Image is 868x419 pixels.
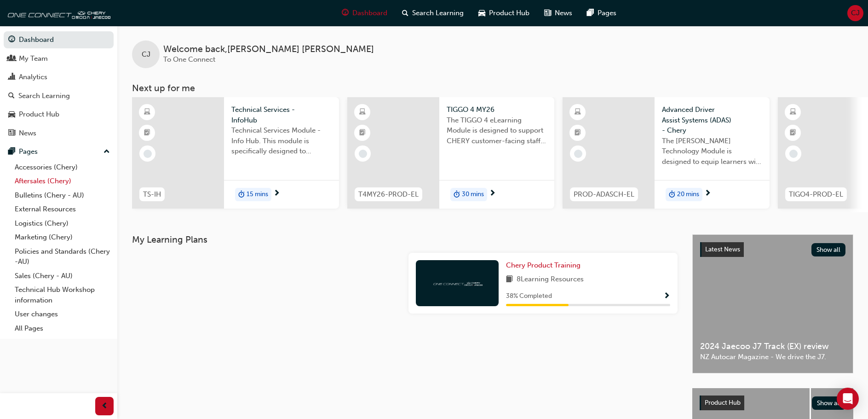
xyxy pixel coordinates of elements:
[598,8,616,18] span: Pages
[163,44,374,55] span: Welcome back , [PERSON_NAME] [PERSON_NAME]
[352,8,387,18] span: Dashboard
[575,106,581,118] span: learningResourceType_ELEARNING-icon
[395,4,471,23] a: search-iconSearch Learning
[132,234,678,245] h3: My Learning Plans
[790,106,796,118] span: learningResourceType_ELEARNING-icon
[5,4,110,22] img: oneconnect
[537,4,580,23] a: news-iconNews
[517,274,584,285] span: 8 Learning Resources
[700,341,845,352] span: 2024 Jaecoo J7 Track (EX) review
[117,83,868,93] h3: Next up for me
[11,230,114,244] a: Marketing (Chery)
[11,188,114,203] a: Bulletins (Chery - AU)
[580,4,624,23] a: pages-iconPages
[412,8,464,18] span: Search Learning
[273,190,280,198] span: next-icon
[4,143,114,160] button: Pages
[144,106,150,118] span: learningResourceType_ELEARNING-icon
[359,106,366,118] span: learningResourceType_ELEARNING-icon
[103,146,110,158] span: up-icon
[11,283,114,307] a: Technical Hub Workshop information
[544,7,551,19] span: news-icon
[11,321,114,336] a: All Pages
[790,127,796,139] span: booktick-icon
[132,97,339,209] a: TS-IHTechnical Services - InfoHubTechnical Services Module - Info Hub. This module is specificall...
[789,150,798,158] span: learningRecordVerb_NONE-icon
[851,8,860,18] span: CJ
[142,49,150,60] span: CJ
[812,396,846,410] button: Show all
[489,8,529,18] span: Product Hub
[4,69,114,86] a: Analytics
[478,7,485,19] span: car-icon
[19,146,38,157] div: Pages
[447,105,547,115] span: TIGGO 4 MY26
[231,105,332,125] span: Technical Services - InfoHub
[402,7,408,19] span: search-icon
[574,189,634,200] span: PROD-ADASCH-EL
[11,307,114,321] a: User changes
[506,291,552,302] span: 38 % Completed
[11,269,114,283] a: Sales (Chery - AU)
[669,189,675,201] span: duration-icon
[8,73,15,81] span: chart-icon
[462,189,484,200] span: 30 mins
[358,189,419,200] span: T4MY26-PROD-EL
[700,396,846,410] a: Product HubShow all
[144,150,152,158] span: learningRecordVerb_NONE-icon
[19,53,48,64] div: My Team
[489,190,496,198] span: next-icon
[563,97,770,209] a: PROD-ADASCH-ELAdvanced Driver Assist Systems (ADAS) - CheryThe [PERSON_NAME] Technology Module is...
[11,174,114,188] a: Aftersales (Chery)
[506,274,513,285] span: book-icon
[575,127,581,139] span: booktick-icon
[700,352,845,362] span: NZ Autocar Magazine - We drive the J7.
[4,125,114,142] a: News
[692,234,853,373] a: Latest NewsShow all2024 Jaecoo J7 Track (EX) reviewNZ Autocar Magazine - We drive the J7.
[11,160,114,175] a: Accessories (Chery)
[663,292,670,301] span: Show Progress
[231,125,332,157] span: Technical Services Module - Info Hub. This module is specifically designed to address the require...
[454,189,460,201] span: duration-icon
[705,399,741,407] span: Product Hub
[19,72,47,82] div: Analytics
[704,190,711,198] span: next-icon
[432,279,483,287] img: oneconnect
[811,243,846,256] button: Show all
[471,4,537,23] a: car-iconProduct Hub
[143,189,161,200] span: TS-IH
[334,4,395,23] a: guage-iconDashboard
[506,261,581,269] span: Chery Product Training
[662,136,762,167] span: The [PERSON_NAME] Technology Module is designed to equip learners with essential knowledge about ...
[11,244,114,269] a: Policies and Standards (Chery -AU)
[238,189,245,201] span: duration-icon
[587,7,594,19] span: pages-icon
[8,36,15,44] span: guage-icon
[8,92,15,100] span: search-icon
[574,150,582,158] span: learningRecordVerb_NONE-icon
[4,29,114,143] button: DashboardMy TeamAnalyticsSearch LearningProduct HubNews
[11,202,114,216] a: External Resources
[342,7,349,19] span: guage-icon
[705,245,740,253] span: Latest News
[506,260,584,271] a: Chery Product Training
[19,128,36,139] div: News
[8,111,15,119] span: car-icon
[555,8,572,18] span: News
[101,401,108,412] span: prev-icon
[163,55,215,64] span: To One Connect
[837,388,859,410] div: Open Intercom Messenger
[247,189,268,200] span: 15 mins
[8,129,15,138] span: news-icon
[789,189,843,200] span: TIGO4-PROD-EL
[662,105,762,136] span: Advanced Driver Assist Systems (ADAS) - Chery
[677,189,699,200] span: 20 mins
[19,109,59,120] div: Product Hub
[359,127,366,139] span: booktick-icon
[4,50,114,67] a: My Team
[700,242,845,257] a: Latest NewsShow all
[18,91,70,101] div: Search Learning
[8,55,15,63] span: people-icon
[359,150,367,158] span: learningRecordVerb_NONE-icon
